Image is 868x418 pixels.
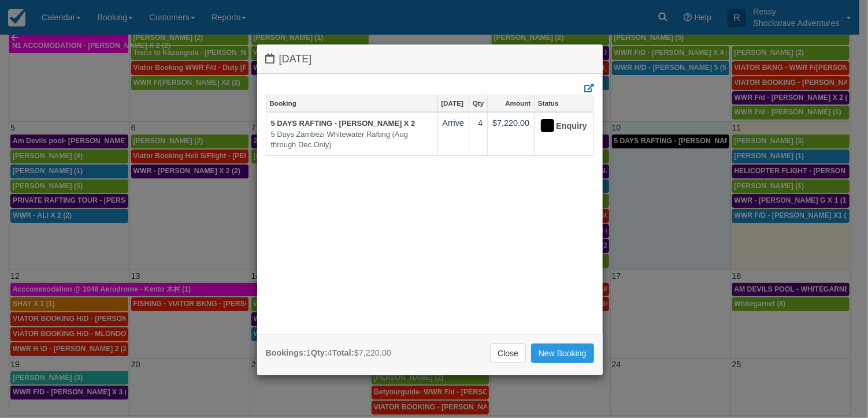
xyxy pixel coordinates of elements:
[469,95,487,111] a: Qty
[531,344,594,363] a: New Booking
[266,53,594,65] h4: [DATE]
[539,117,578,136] div: Enquiry
[488,95,534,111] a: Amount
[535,95,593,111] a: Status
[332,348,354,357] strong: Total:
[266,348,306,357] strong: Bookings:
[266,95,437,111] a: Booking
[488,112,535,155] td: $7,220.00
[469,112,488,155] td: 4
[266,347,391,359] div: 1 4 $7,220.00
[271,129,433,151] em: 5 Days Zambezi Whitewater Rafting (Aug through Dec Only)
[311,348,328,357] strong: Qty:
[271,119,416,128] a: 5 DAYS RAFTING - [PERSON_NAME] X 2
[490,344,526,363] a: Close
[437,112,469,155] td: Arrive
[438,95,469,111] a: [DATE]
